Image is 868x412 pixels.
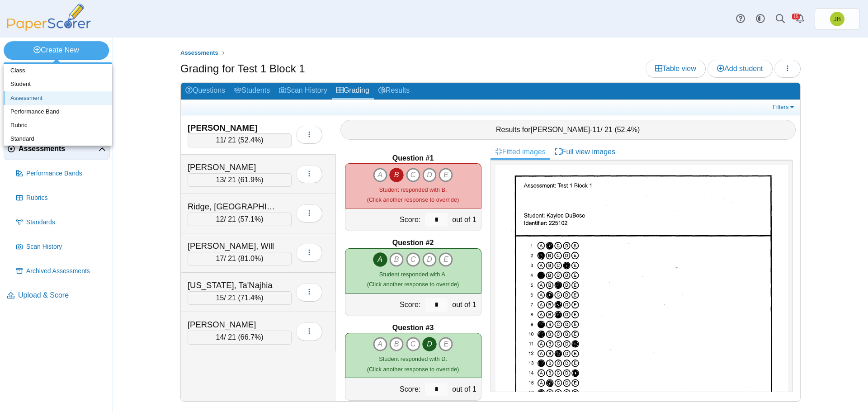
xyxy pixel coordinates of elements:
div: / 21 ( ) [188,252,292,265]
a: Joel Boyd [815,8,860,30]
span: Joel Boyd [834,16,841,22]
a: PaperScorer [4,25,94,33]
i: B [389,168,404,182]
div: / 21 ( ) [188,173,292,187]
div: / 21 ( ) [188,331,292,344]
a: Create New [4,41,109,59]
span: Upload & Score [18,290,106,300]
a: Rubric [4,118,112,132]
a: Table view [646,60,706,78]
div: Score: [345,208,423,231]
div: Score: [345,378,423,400]
span: Table view [655,65,696,72]
i: C [406,337,420,351]
span: 52.4% [241,136,261,144]
small: (Click another response to override) [367,271,459,288]
a: Archived Assessments [13,260,110,282]
i: C [406,168,420,182]
a: Students [230,83,274,99]
div: Results for - / 21 ( ) [340,120,796,140]
span: Assessments [19,144,99,154]
span: Archived Assessments [26,267,106,276]
span: 13 [216,176,224,184]
span: Student responded with B. [379,186,447,193]
span: Add student [717,65,763,72]
div: out of 1 [450,208,481,231]
span: 66.7% [241,333,261,341]
a: Student [4,77,112,91]
a: Assessments [178,47,221,59]
div: [US_STATE], Ta'Najhia [188,279,278,291]
span: 11 [592,126,600,133]
h1: Grading for Test 1 Block 1 [180,61,305,76]
a: Alerts [790,9,810,29]
div: / 21 ( ) [188,291,292,305]
a: Assessments [4,138,110,160]
i: A [373,168,387,182]
span: Assessments [180,49,218,56]
small: (Click another response to override) [367,186,459,203]
a: Performance Bands [13,163,110,185]
div: out of 1 [450,378,481,400]
span: Student responded with D. [379,355,447,362]
a: Full view images [550,144,620,160]
a: Filters [770,103,798,112]
span: 14 [216,333,224,341]
a: Standard [4,132,112,146]
span: 71.4% [241,294,261,302]
i: A [373,252,387,267]
b: Question #1 [392,153,434,163]
a: Upload & Score [4,285,110,307]
a: Assessment [4,91,112,105]
b: Question #2 [392,238,434,248]
div: / 21 ( ) [188,133,292,147]
span: 52.4% [617,126,637,133]
a: Class [4,64,112,77]
span: 11 [216,136,224,144]
i: D [422,252,437,267]
div: [PERSON_NAME] [188,319,278,331]
i: B [389,252,404,267]
i: D [422,337,437,351]
a: Rubrics [13,187,110,209]
a: Results [374,83,414,99]
i: E [439,168,453,182]
img: PaperScorer [4,4,94,31]
i: B [389,337,404,351]
div: Score: [345,294,423,316]
div: Ridge, [GEOGRAPHIC_DATA] [188,201,278,213]
small: (Click another response to override) [367,355,459,372]
i: A [373,337,387,351]
a: Scan History [13,236,110,258]
span: [PERSON_NAME] [531,126,590,133]
div: out of 1 [450,294,481,316]
a: Standards [13,212,110,233]
div: [PERSON_NAME] [188,161,278,173]
span: Standards [26,218,106,227]
i: E [439,337,453,351]
span: 12 [216,215,224,223]
div: / 21 ( ) [188,213,292,226]
b: Question #3 [392,323,434,333]
div: [PERSON_NAME], Will [188,240,278,252]
a: Performance Band [4,105,112,118]
span: 81.0% [241,255,261,262]
a: Scan History [274,83,332,99]
i: E [439,252,453,267]
span: 57.1% [241,215,261,223]
span: Performance Bands [26,169,106,178]
span: 15 [216,294,224,302]
span: 61.9% [241,176,261,184]
a: Add student [708,60,772,78]
span: Scan History [26,242,106,251]
a: Questions [181,83,230,99]
i: C [406,252,420,267]
span: Student responded with A. [379,271,447,278]
a: Fitted images [491,144,550,160]
i: D [422,168,437,182]
div: [PERSON_NAME] [188,122,278,134]
span: Joel Boyd [830,12,844,26]
span: 17 [216,255,224,262]
span: Rubrics [26,194,106,203]
a: Grading [332,83,374,99]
